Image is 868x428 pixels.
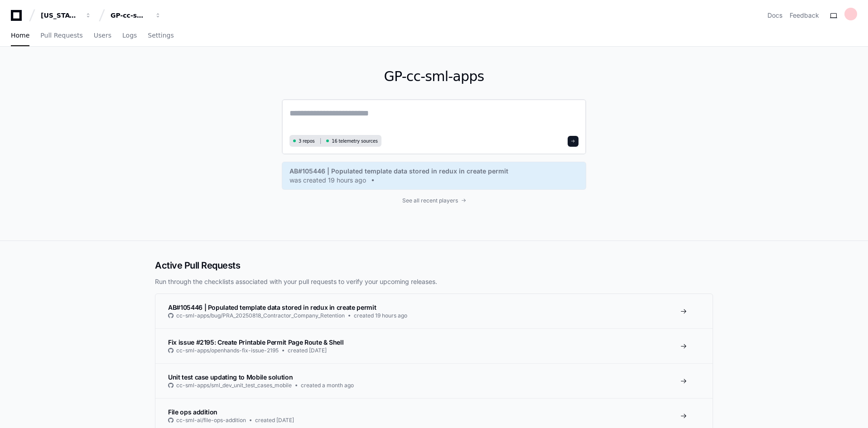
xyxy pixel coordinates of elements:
span: Users [94,33,111,38]
span: cc-sml-apps/openhands-fix-issue-2195 [176,347,279,354]
span: created [DATE] [255,417,294,424]
a: Logs [122,25,137,46]
span: File ops addition [168,408,217,416]
span: cc-sml-apps/sml_dev_unit_test_cases_mobile [176,382,292,389]
span: created 19 hours ago [354,312,407,319]
a: AB#105446 | Populated template data stored in redux in create permitcc-sml-apps/bug/PRA_20250818_... [155,294,713,328]
a: AB#105446 | Populated template data stored in redux in create permitwas created 19 hours ago [289,167,579,185]
button: GP-cc-sml-apps [107,7,165,24]
a: Unit test case updating to Mobile solutioncc-sml-apps/sml_dev_unit_test_cases_mobilecreated a mon... [155,363,713,398]
span: cc-sml-apps/bug/PRA_20250818_Contractor_Company_Retention [176,312,345,319]
span: AB#105446 | Populated template data stored in redux in create permit [289,167,508,176]
a: Users [94,25,111,46]
button: Feedback [790,11,819,20]
a: Docs [767,11,782,20]
a: Settings [148,25,174,46]
h1: GP-cc-sml-apps [282,68,586,85]
span: 3 repos [299,138,315,144]
span: created a month ago [301,382,354,389]
a: Fix issue #2195: Create Printable Permit Page Route & Shellcc-sml-apps/openhands-fix-issue-2195cr... [155,328,713,363]
span: Pull Requests [40,33,82,38]
h2: Active Pull Requests [155,259,713,272]
span: Unit test case updating to Mobile solution [168,373,293,381]
span: See all recent players [402,197,458,204]
p: Run through the checklists associated with your pull requests to verify your upcoming releases. [155,277,713,286]
span: Fix issue #2195: Create Printable Permit Page Route & Shell [168,338,343,346]
span: AB#105446 | Populated template data stored in redux in create permit [168,303,376,311]
span: Logs [122,33,137,38]
span: 16 telemetry sources [332,138,377,144]
a: Pull Requests [40,25,82,46]
div: [US_STATE] Pacific [41,11,80,20]
span: was created 19 hours ago [289,176,366,185]
span: created [DATE] [288,347,327,354]
div: GP-cc-sml-apps [111,11,149,20]
span: cc-sml-ai/file-ops-addition [176,417,246,424]
span: Home [11,33,29,38]
a: See all recent players [282,197,586,204]
a: Home [11,25,29,46]
button: [US_STATE] Pacific [37,7,95,24]
span: Settings [148,33,174,38]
